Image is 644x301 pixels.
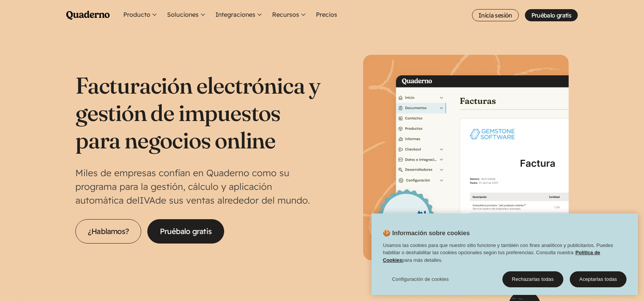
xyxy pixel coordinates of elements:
[371,213,638,295] div: Cookie banner
[570,271,626,287] button: Aceptarlas todas
[371,229,470,242] h2: 🍪 Información sobre cookies
[383,271,458,287] button: Configuración de cookies
[363,55,569,260] img: Interfaz de Quaderno mostrando la página Factura con el distintivo Verifactu
[371,242,638,268] div: Usamos las cookies para que nuestro sitio funcione y también con fines analíticos y publicitarios...
[140,194,155,206] abbr: Impuesto sobre el Valor Añadido
[371,213,638,295] div: 🍪 Información sobre cookies
[502,271,563,287] button: Rechazarlas todas
[383,250,600,263] a: Política de Cookies
[472,9,519,21] a: Inicia sesión
[147,219,224,244] a: Pruébalo gratis
[75,72,322,154] h1: Facturación electrónica y gestión de impuestos para negocios online
[525,9,578,21] a: Pruébalo gratis
[75,166,322,207] p: Miles de empresas confían en Quaderno como su programa para la gestión, cálculo y aplicación auto...
[75,219,141,244] a: ¿Hablamos?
